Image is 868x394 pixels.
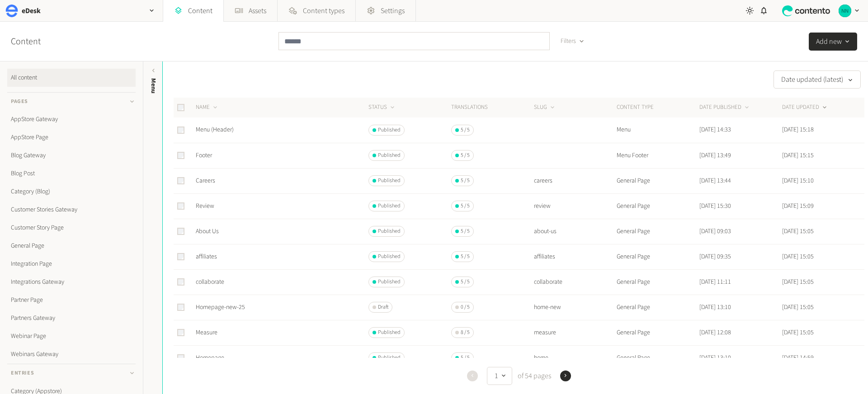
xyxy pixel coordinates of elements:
[196,227,219,236] a: About Us
[782,125,814,134] time: [DATE] 15:18
[196,176,215,185] a: Careers
[774,70,861,89] button: Date updated (latest)
[196,303,245,312] a: Homepage-new-25
[461,227,470,235] span: 5 / 5
[782,303,814,312] time: [DATE] 15:05
[533,269,616,295] td: collaborate
[378,151,401,159] span: Published
[451,98,533,117] th: Translations
[196,125,234,134] a: Menu (Header)
[196,353,224,362] a: Homepage
[782,277,814,286] time: [DATE] 15:05
[7,110,136,128] a: AppStore Gateway
[368,103,396,112] button: STATUS
[699,176,731,185] time: [DATE] 13:44
[616,143,699,168] td: Menu Footer
[699,303,731,312] time: [DATE] 13:10
[461,278,470,286] span: 5 / 5
[782,227,814,236] time: [DATE] 15:05
[7,128,136,146] a: AppStore Page
[782,176,814,185] time: [DATE] 15:10
[378,202,401,210] span: Published
[7,146,136,164] a: Blog Gateway
[7,255,136,273] a: Integration Page
[196,103,219,112] button: NAME
[7,219,136,237] a: Customer Story Page
[461,303,470,311] span: 0 / 5
[616,168,699,193] td: General Page
[699,151,731,160] time: [DATE] 13:49
[196,202,214,211] a: Review
[533,320,616,345] td: measure
[378,303,388,311] span: Draft
[11,369,34,377] span: Entries
[782,103,828,112] button: DATE UPDATED
[699,328,731,337] time: [DATE] 12:08
[616,193,699,219] td: General Page
[616,345,699,371] td: General Page
[616,219,699,244] td: General Page
[461,202,470,210] span: 5 / 5
[561,37,576,46] span: Filters
[378,227,401,235] span: Published
[461,151,470,159] span: 5 / 5
[534,103,556,112] button: SLUG
[699,103,750,112] button: DATE PUBLISHED
[782,252,814,261] time: [DATE] 15:05
[7,69,136,87] a: All content
[378,253,401,261] span: Published
[303,5,344,16] span: Content types
[149,78,158,94] span: Menu
[516,371,551,381] span: of 54 pages
[533,219,616,244] td: about-us
[699,202,731,211] time: [DATE] 15:30
[616,320,699,345] td: General Page
[616,244,699,269] td: General Page
[487,367,512,385] button: 1
[839,5,851,17] img: Nikola Nikolov
[196,328,217,337] a: Measure
[533,295,616,320] td: home-new
[699,277,731,286] time: [DATE] 11:11
[616,269,699,295] td: General Page
[196,252,217,261] a: affiliates
[461,177,470,185] span: 5 / 5
[809,33,857,51] button: Add new
[22,5,41,16] h2: eDesk
[782,151,814,160] time: [DATE] 15:15
[7,327,136,345] a: Webinar Page
[7,237,136,255] a: General Page
[378,126,401,134] span: Published
[7,345,136,363] a: Webinars Gateway
[533,193,616,219] td: review
[461,126,470,134] span: 5 / 5
[533,168,616,193] td: careers
[378,278,401,286] span: Published
[11,35,61,48] h2: Content
[616,98,699,117] th: CONTENT TYPE
[533,345,616,371] td: home
[196,151,212,160] a: Footer
[196,277,224,286] a: collaborate
[5,5,18,17] img: eDesk
[7,309,136,327] a: Partners Gateway
[699,252,731,261] time: [DATE] 09:35
[699,227,731,236] time: [DATE] 09:03
[381,5,405,16] span: Settings
[533,244,616,269] td: affiliates
[616,295,699,320] td: General Page
[461,253,470,261] span: 5 / 5
[782,328,814,337] time: [DATE] 15:05
[378,177,401,185] span: Published
[553,32,592,50] button: Filters
[616,117,699,143] td: Menu
[782,353,814,362] time: [DATE] 14:59
[378,354,401,362] span: Published
[11,98,28,106] span: Pages
[461,328,470,337] span: 8 / 5
[699,125,731,134] time: [DATE] 14:33
[378,328,401,337] span: Published
[782,202,814,211] time: [DATE] 15:09
[7,201,136,219] a: Customer Stories Gateway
